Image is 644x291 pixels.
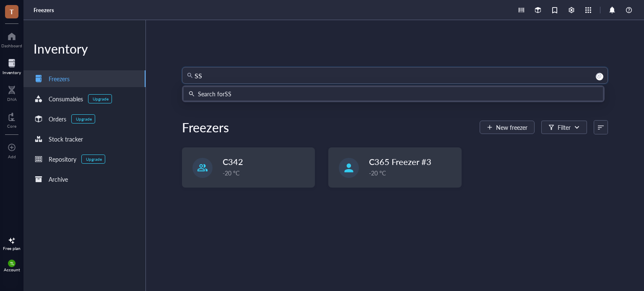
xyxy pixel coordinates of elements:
[49,74,70,83] div: Freezers
[34,6,56,14] a: Freezers
[7,83,17,102] a: DNA
[49,114,66,124] div: Orders
[76,116,92,121] div: Upgrade
[369,156,431,167] span: C365 Freezer #3
[4,267,20,272] div: Account
[23,70,145,87] a: Freezers
[49,175,68,184] div: Archive
[3,57,21,75] a: Inventory
[93,96,109,101] div: Upgrade
[3,70,21,75] div: Inventory
[86,157,102,162] div: Upgrade
[23,131,145,147] a: Stock tracker
[558,123,571,132] div: Filter
[10,261,14,266] span: TL
[7,124,16,129] div: Core
[1,30,22,48] a: Dashboard
[198,89,231,98] div: Search for SS
[23,90,145,107] a: ConsumablesUpgrade
[223,156,243,167] span: C342
[23,151,145,167] a: RepositoryUpgrade
[8,154,16,159] div: Add
[3,246,21,251] div: Free plan
[23,171,145,188] a: Archive
[49,155,76,164] div: Repository
[223,168,309,178] div: -20 °C
[496,124,527,131] span: New freezer
[1,43,22,48] div: Dashboard
[7,97,17,102] div: DNA
[480,121,535,134] button: New freezer
[369,168,456,178] div: -20 °C
[182,119,229,136] div: Freezers
[10,6,14,17] span: T
[49,94,83,103] div: Consumables
[23,111,145,127] a: OrdersUpgrade
[7,110,16,129] a: Core
[49,134,83,144] div: Stock tracker
[23,40,145,57] div: Inventory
